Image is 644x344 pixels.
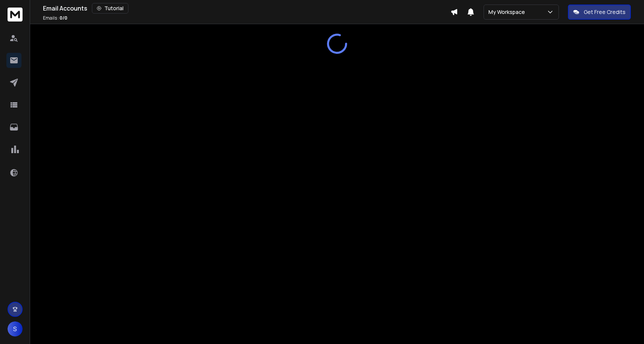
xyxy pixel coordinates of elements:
p: Get Free Credits [584,8,626,16]
button: S [8,321,23,336]
span: 0 / 0 [60,15,67,21]
p: Emails : [43,15,67,21]
div: Email Accounts [43,3,450,14]
button: Get Free Credits [568,5,631,20]
button: Tutorial [92,3,128,14]
p: My Workspace [488,8,528,16]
